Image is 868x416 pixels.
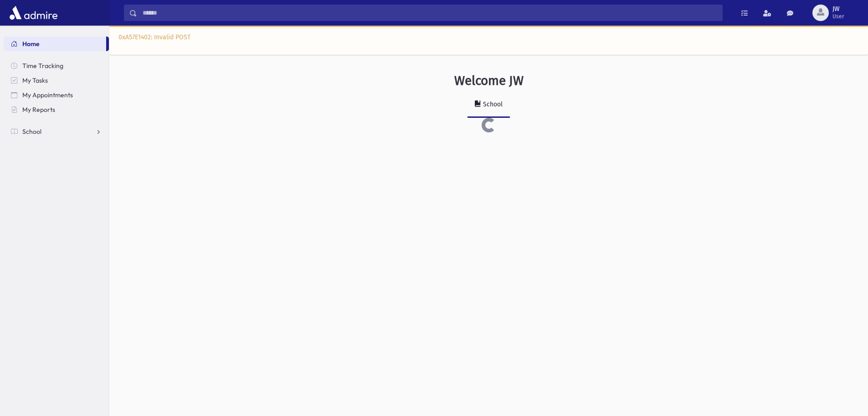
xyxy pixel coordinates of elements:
[22,62,63,70] span: Time Tracking
[454,73,524,89] h3: Welcome JW
[22,91,73,99] span: My Appointments
[7,4,60,22] img: AdmirePro
[467,92,510,118] a: School
[22,40,40,48] span: Home
[22,76,48,84] span: My Tasks
[137,5,722,21] input: Search
[4,124,109,139] a: School
[4,58,109,73] a: Time Tracking
[481,100,503,108] div: School
[4,37,106,51] a: Home
[22,127,41,136] span: School
[4,102,109,117] a: My Reports
[4,88,109,102] a: My Appointments
[832,13,844,20] span: User
[4,73,109,88] a: My Tasks
[109,26,868,55] div: 0xA57E1402: Invalid POST
[22,105,55,114] span: My Reports
[832,5,844,13] span: JW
